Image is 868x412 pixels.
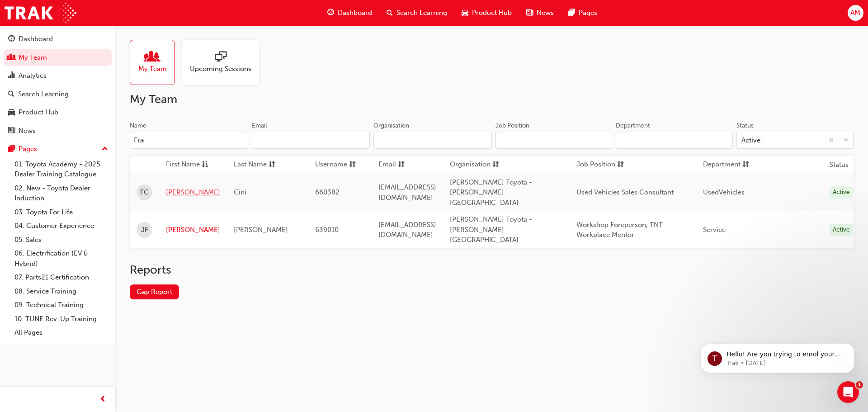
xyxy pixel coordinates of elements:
span: sessionType_ONLINE_URL-icon [215,51,226,64]
div: Email [252,121,267,130]
span: News [537,8,554,18]
a: [PERSON_NAME] [166,225,220,235]
span: [PERSON_NAME] Toyota - [PERSON_NAME][GEOGRAPHIC_DATA] [450,215,532,244]
span: First Name [166,159,200,170]
input: Organisation [373,132,492,149]
a: 05. Sales [11,233,112,247]
span: Username [315,159,347,170]
span: UsedVehicles [703,188,745,196]
th: Status [830,160,849,170]
span: [PERSON_NAME] Toyota - [PERSON_NAME][GEOGRAPHIC_DATA] [450,178,532,207]
a: 08. Service Training [11,284,112,298]
div: Active [741,135,760,146]
span: Cini [234,188,246,196]
div: Active [830,224,853,236]
button: Pages [4,141,112,157]
span: Pages [579,8,597,18]
a: pages-iconPages [561,4,604,22]
span: sorting-icon [492,159,499,170]
span: Hello! Are you trying to enrol your staff in a face to face training session? Check out the video... [39,26,154,70]
span: Search Learning [396,8,447,18]
a: Upcoming Sessions [182,40,266,85]
iframe: Intercom live chat [837,381,859,403]
input: Email [252,132,370,149]
a: Gap Report [130,284,179,299]
button: Last Namesorting-icon [234,159,283,170]
span: Used Vehicles Sales Consultant [576,188,674,196]
div: Search Learning [18,89,69,99]
div: Product Hub [19,107,58,118]
div: Pages [19,144,37,154]
span: search-icon [8,90,14,99]
span: 639010 [315,226,339,234]
span: Organisation [450,159,491,170]
span: people-icon [8,54,15,62]
span: Department [703,159,741,170]
span: car-icon [8,109,15,117]
a: 06. Electrification (EV & Hybrid) [11,246,112,270]
a: Product Hub [4,104,112,121]
span: Email [378,159,396,170]
span: news-icon [8,127,15,135]
span: My Team [138,64,167,74]
div: Department [616,121,650,130]
div: Active [830,186,853,199]
span: sorting-icon [269,159,275,170]
a: 01. Toyota Academy - 2025 Dealer Training Catalogue [11,157,112,181]
span: up-icon [102,143,108,155]
a: Analytics [4,67,112,84]
span: guage-icon [327,7,334,19]
a: Search Learning [4,86,112,103]
div: Analytics [19,71,47,81]
span: prev-icon [99,394,106,405]
span: Service [703,226,726,234]
span: [EMAIL_ADDRESS][DOMAIN_NAME] [378,183,436,202]
a: search-iconSearch Learning [379,4,454,22]
div: Status [736,121,754,130]
a: 04. Customer Experience [11,219,112,233]
a: News [4,123,112,139]
div: Name [130,121,146,130]
span: Upcoming Sessions [190,64,251,74]
a: 10. TUNE Rev-Up Training [11,312,112,326]
button: DashboardMy TeamAnalyticsSearch LearningProduct HubNews [4,29,112,141]
button: Job Positionsorting-icon [576,159,626,170]
span: [PERSON_NAME] [234,226,288,234]
button: Emailsorting-icon [378,159,428,170]
button: AM [848,5,863,21]
span: sorting-icon [398,159,405,170]
span: [EMAIL_ADDRESS][DOMAIN_NAME] [378,221,436,239]
span: sorting-icon [349,159,356,170]
a: My Team [4,49,112,66]
span: FC [140,187,149,198]
span: pages-icon [568,7,575,19]
input: Name [130,132,248,149]
span: pages-icon [8,145,15,153]
span: search-icon [387,7,393,19]
span: Last Name [234,159,267,170]
a: 09. Technical Training [11,298,112,312]
button: First Nameasc-icon [166,159,216,170]
span: 1 [856,381,863,388]
span: Dashboard [338,8,372,18]
button: Organisationsorting-icon [450,159,500,170]
button: Departmentsorting-icon [703,159,753,170]
a: car-iconProduct Hub [454,4,519,22]
span: 660382 [315,188,340,196]
span: people-icon [146,51,158,64]
a: [PERSON_NAME] [166,187,220,198]
img: Trak [5,3,76,23]
iframe: Intercom notifications message [687,324,868,388]
h2: Reports [130,263,854,277]
div: News [19,126,36,136]
div: Dashboard [19,34,53,44]
span: asc-icon [202,159,208,170]
a: 07. Parts21 Certification [11,270,112,284]
span: Workshop Foreperson, TNT Workplace Mentor [576,221,663,239]
div: Organisation [373,121,409,130]
input: Department [616,132,733,149]
span: sorting-icon [742,159,749,170]
span: news-icon [526,7,533,19]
